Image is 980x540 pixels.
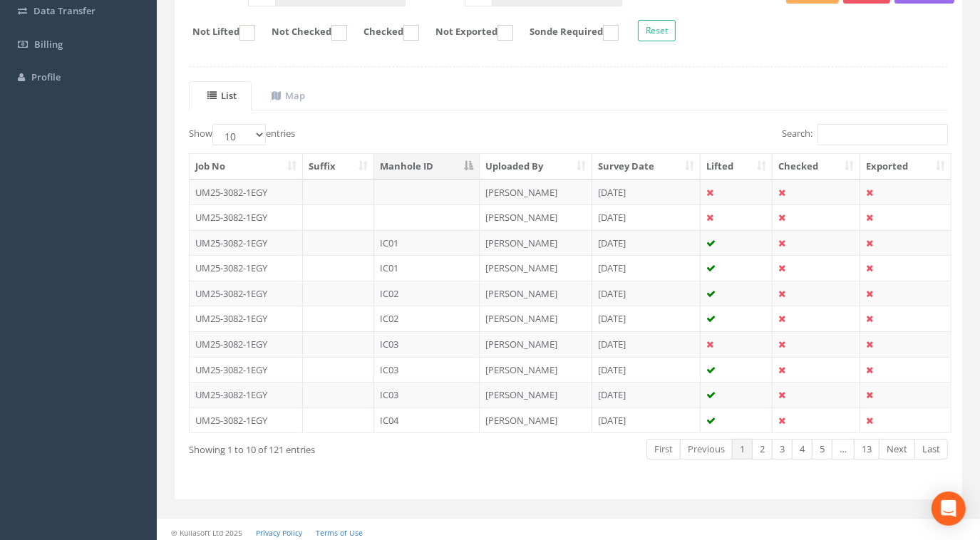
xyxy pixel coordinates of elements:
td: UM25-3082-1EGY [190,306,303,331]
uib-tab-heading: Map [272,89,305,102]
label: Not Exported [421,25,513,41]
th: Manhole ID: activate to sort column descending [374,154,480,180]
label: Not Checked [257,25,347,41]
td: IC03 [374,331,480,357]
td: [DATE] [592,281,701,306]
small: © Kullasoft Ltd 2025 [171,528,242,538]
a: List [189,81,252,110]
a: Previous [680,439,733,459]
td: UM25-3082-1EGY [190,382,303,407]
input: Search: [817,124,948,145]
td: IC03 [374,382,480,407]
td: [PERSON_NAME] [480,382,592,407]
a: Terms of Use [316,528,363,538]
td: [PERSON_NAME] [480,281,592,306]
td: [PERSON_NAME] [480,180,592,205]
label: Not Lifted [178,25,255,41]
a: Last [914,439,948,459]
th: Suffix: activate to sort column ascending [303,154,374,180]
td: [DATE] [592,180,701,205]
td: [PERSON_NAME] [480,306,592,331]
th: Checked: activate to sort column ascending [773,154,860,180]
td: UM25-3082-1EGY [190,255,303,281]
a: 1 [732,439,753,459]
td: IC01 [374,230,480,256]
td: UM25-3082-1EGY [190,407,303,433]
td: [DATE] [592,382,701,407]
label: Search: [782,124,948,145]
th: Uploaded By: activate to sort column ascending [480,154,592,180]
td: [PERSON_NAME] [480,204,592,230]
td: IC03 [374,357,480,383]
th: Lifted: activate to sort column ascending [701,154,773,180]
th: Job No: activate to sort column ascending [190,154,303,180]
td: UM25-3082-1EGY [190,357,303,383]
a: Map [253,81,320,110]
td: UM25-3082-1EGY [190,230,303,256]
a: Privacy Policy [256,528,302,538]
div: Open Intercom Messenger [932,492,966,526]
select: Showentries [212,124,266,145]
td: IC02 [374,306,480,331]
td: [PERSON_NAME] [480,357,592,383]
a: 2 [752,439,773,459]
span: Billing [34,38,63,51]
td: [DATE] [592,230,701,256]
span: Profile [31,71,61,83]
label: Sonde Required [515,25,619,41]
td: [DATE] [592,331,701,357]
a: 4 [792,439,813,459]
td: [DATE] [592,357,701,383]
td: UM25-3082-1EGY [190,180,303,205]
td: [DATE] [592,204,701,230]
td: [PERSON_NAME] [480,230,592,256]
td: [DATE] [592,407,701,433]
td: [PERSON_NAME] [480,255,592,281]
td: IC02 [374,281,480,306]
span: Data Transfer [33,4,96,17]
a: First [646,439,681,459]
a: Next [879,439,915,459]
a: 5 [812,439,832,459]
a: 3 [772,439,793,459]
div: Showing 1 to 10 of 121 entries [189,437,492,457]
a: 13 [854,439,880,459]
label: Show entries [189,124,295,145]
td: IC01 [374,255,480,281]
a: … [832,439,855,459]
td: UM25-3082-1EGY [190,204,303,230]
td: UM25-3082-1EGY [190,331,303,357]
td: IC04 [374,407,480,433]
td: UM25-3082-1EGY [190,281,303,306]
label: Checked [349,25,419,41]
th: Survey Date: activate to sort column ascending [592,154,701,180]
td: [PERSON_NAME] [480,331,592,357]
td: [DATE] [592,306,701,331]
uib-tab-heading: List [207,89,237,102]
button: Reset [638,20,676,41]
td: [PERSON_NAME] [480,407,592,433]
th: Exported: activate to sort column ascending [860,154,951,180]
td: [DATE] [592,255,701,281]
